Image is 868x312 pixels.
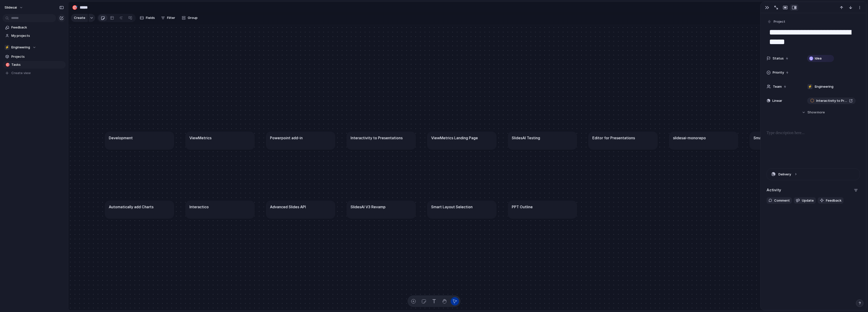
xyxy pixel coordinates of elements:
span: Comment [774,198,790,203]
a: My projects [3,32,66,40]
span: Group [188,15,198,20]
h1: PPT Outline [512,204,533,209]
span: Team [773,84,782,89]
span: Projects [11,54,64,59]
button: Project [766,18,787,25]
a: 🎯Tasks [3,61,66,69]
span: Tasks [11,62,64,67]
h1: Smart Layout Bugs Sprint [753,135,798,141]
button: Create [71,14,88,22]
span: slidesai [5,5,17,10]
button: slidesai [2,4,26,12]
button: Update [794,197,816,204]
button: Comment [767,197,792,204]
h1: Interactico [189,204,209,209]
button: Create view [3,69,66,77]
h1: SlidesAI Testing [512,135,540,141]
h1: Powerpoint add-in [270,135,303,141]
h1: Development [109,135,133,141]
a: Projects [3,53,66,60]
button: Filter [159,14,177,22]
span: Interactivity to Presentations [816,98,847,103]
h1: Interactivity to Presentations [350,135,402,141]
h2: Activity [767,187,781,193]
div: 🎯 [5,62,9,68]
h1: Editor for Presentations [592,135,635,141]
h1: ViewMetrics Landing Page [431,135,478,141]
h1: slidesai-monorepo [673,135,706,141]
div: ⚡ [5,45,10,50]
span: Fields [146,15,155,20]
span: Engineering [11,45,30,50]
button: Group [179,14,200,22]
span: Feedback [11,25,64,30]
div: ⚡ [807,84,812,89]
button: ⚡Engineering [3,44,66,51]
button: Delivery [767,169,860,180]
h1: Smart Layout Selection [431,204,473,209]
span: Create [74,15,85,20]
span: Filter [167,15,175,20]
span: Show [807,110,817,115]
span: Feedback [826,198,842,203]
span: My projects [11,33,64,38]
h1: Automatically add Charts [109,204,153,209]
h1: SlidesAI V3 Revamp [350,204,386,209]
span: Status [773,56,784,61]
span: Idea [815,56,822,61]
span: Linear [772,98,782,103]
span: Create view [11,71,31,76]
a: Interactivity to Presentations [807,98,856,104]
button: Feedback [818,197,844,204]
button: Fields [138,14,157,22]
span: Engineering [815,84,833,89]
button: 🎯 [71,4,79,12]
h1: ViewMetrics [189,135,212,141]
span: Update [802,198,814,203]
span: Project [774,19,785,24]
span: Priority [773,70,784,75]
button: 🎯 [5,62,10,67]
a: Feedback [3,24,66,31]
div: 🎯 [72,4,77,11]
button: Showmore [767,108,860,117]
span: more [817,110,825,115]
h1: Advanced Slides API [270,204,306,209]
